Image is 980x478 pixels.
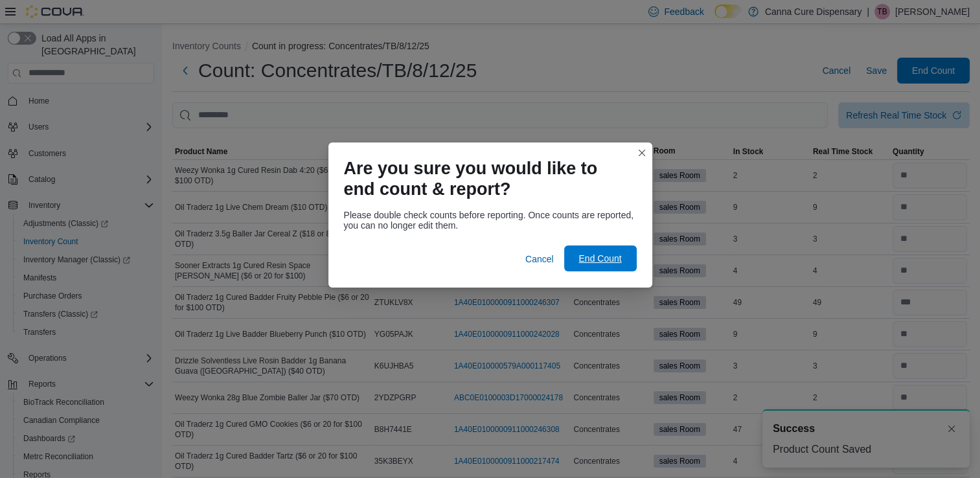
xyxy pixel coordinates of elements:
[344,158,626,199] h1: Are you sure you would like to end count & report?
[578,252,621,265] span: End Count
[525,253,554,266] span: Cancel
[564,245,637,271] button: End Count
[520,246,559,272] button: Cancel
[344,210,637,231] div: Please double check counts before reporting. Once counts are reported, you can no longer edit them.
[634,145,650,161] button: Closes this modal window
